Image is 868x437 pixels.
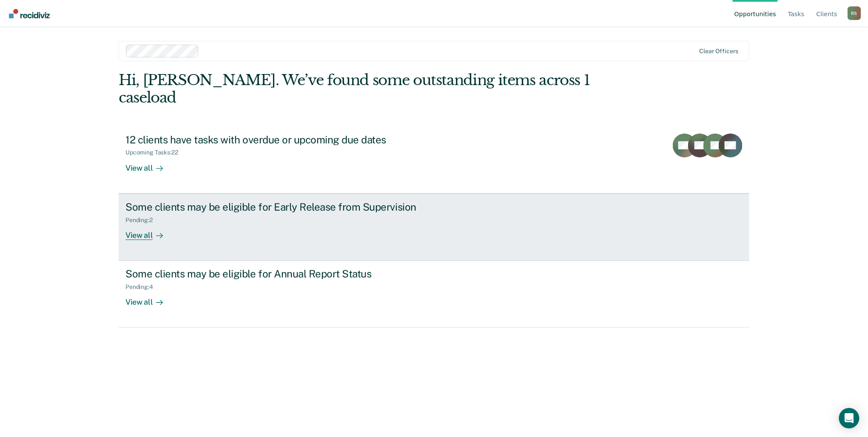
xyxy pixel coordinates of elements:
[119,261,749,328] a: Some clients may be eligible for Annual Report StatusPending:4View all
[125,156,173,173] div: View all
[125,149,185,156] div: Upcoming Tasks : 22
[125,134,424,146] div: 12 clients have tasks with overdue or upcoming due dates
[9,9,50,18] img: Recidiviz
[848,6,861,20] button: Profile dropdown button
[119,194,749,261] a: Some clients may be eligible for Early Release from SupervisionPending:2View all
[125,217,159,224] div: Pending : 2
[119,127,749,194] a: 12 clients have tasks with overdue or upcoming due datesUpcoming Tasks:22View all
[119,71,623,106] div: Hi, [PERSON_NAME]. We’ve found some outstanding items across 1 caseload
[125,268,424,280] div: Some clients may be eligible for Annual Report Status
[700,48,739,55] div: Clear officers
[839,408,859,428] div: Open Intercom Messenger
[125,223,173,240] div: View all
[125,283,160,291] div: Pending : 4
[125,201,424,213] div: Some clients may be eligible for Early Release from Supervision
[125,291,173,307] div: View all
[848,6,861,20] div: R S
